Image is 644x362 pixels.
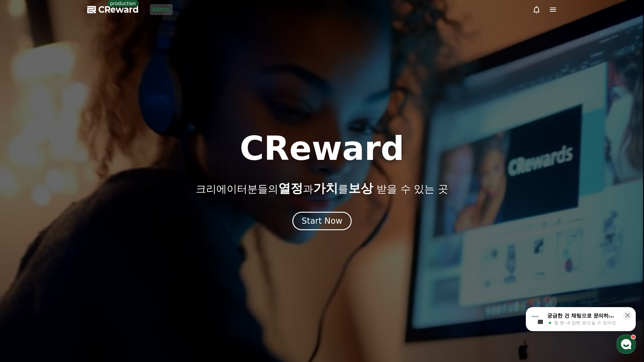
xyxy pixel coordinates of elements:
span: 대화 [63,228,71,234]
div: Start Now [302,215,342,226]
span: 가치 [313,181,338,195]
a: 홈 [2,218,45,235]
span: 홈 [22,228,26,233]
span: 보상 [348,181,373,195]
span: 설정 [106,228,114,233]
a: CReward [87,4,139,15]
a: 대화 [45,218,89,235]
p: 크리에이터분들의 과 를 받을 수 있는 곳 [196,182,448,195]
a: Start Now [292,219,352,225]
a: Admin [150,4,173,15]
span: CReward [98,4,139,15]
a: 설정 [89,218,132,235]
button: Start Now [292,212,352,230]
span: 열정 [278,181,303,195]
h1: CReward [240,132,404,165]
